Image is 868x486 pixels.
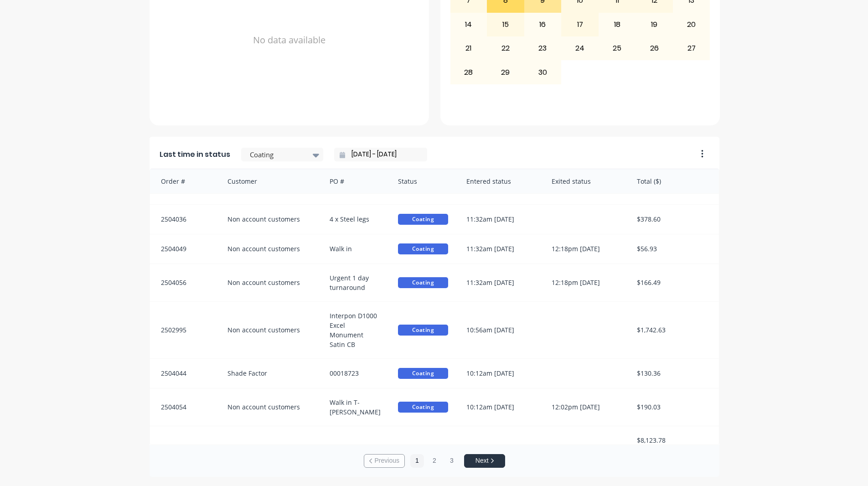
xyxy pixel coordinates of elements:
[628,426,719,454] div: $8,123.78
[320,169,389,193] div: PO #
[562,13,598,36] div: 17
[542,264,628,301] div: 12:18pm [DATE]
[628,169,719,193] div: Total ($)
[599,13,635,36] div: 18
[673,13,710,36] div: 20
[398,368,448,379] span: Coating
[150,205,218,234] div: 2504036
[320,302,389,358] div: Interpon D1000 Excel Monument Satin CB
[398,277,448,288] span: Coating
[628,302,719,358] div: $1,742.63
[160,149,230,160] span: Last time in status
[525,37,561,60] div: 23
[410,454,424,468] button: 1
[150,388,218,426] div: 2504054
[398,243,448,254] span: Coating
[525,13,561,36] div: 16
[457,388,542,426] div: 10:12am [DATE]
[542,388,628,426] div: 12:02pm [DATE]
[464,454,505,468] button: Next
[628,264,719,301] div: $166.49
[150,169,218,193] div: Order #
[450,61,487,83] div: 28
[345,148,424,161] input: Filter by date
[487,13,524,36] div: 15
[320,388,389,426] div: Walk in T-[PERSON_NAME]
[320,205,389,234] div: 4 x Steel legs
[487,37,524,60] div: 22
[628,234,719,264] div: $56.93
[628,359,719,388] div: $130.36
[428,454,441,468] button: 2
[636,13,672,36] div: 19
[562,37,598,60] div: 24
[320,264,389,301] div: Urgent 1 day turnaround
[457,205,542,234] div: 11:32am [DATE]
[525,61,561,83] div: 30
[628,205,719,234] div: $378.60
[628,388,719,426] div: $190.03
[218,388,321,426] div: Non account customers
[364,454,405,468] button: Previous
[218,169,321,193] div: Customer
[218,205,321,234] div: Non account customers
[150,234,218,264] div: 2504049
[542,169,628,193] div: Exited status
[218,359,321,388] div: Shade Factor
[450,13,487,36] div: 14
[150,302,218,358] div: 2502995
[450,37,487,60] div: 21
[457,234,542,264] div: 11:32am [DATE]
[218,302,321,358] div: Non account customers
[218,234,321,264] div: Non account customers
[320,359,389,388] div: 00018723
[457,302,542,358] div: 10:56am [DATE]
[457,169,542,193] div: Entered status
[398,402,448,413] span: Coating
[389,169,457,193] div: Status
[599,37,635,60] div: 25
[398,214,448,225] span: Coating
[320,234,389,264] div: Walk in
[542,234,628,264] div: 12:18pm [DATE]
[487,61,524,83] div: 29
[457,359,542,388] div: 10:12am [DATE]
[398,325,448,336] span: Coating
[457,264,542,301] div: 11:32am [DATE]
[218,264,321,301] div: Non account customers
[445,454,459,468] button: 3
[636,37,672,60] div: 26
[150,264,218,301] div: 2504056
[150,359,218,388] div: 2504044
[673,37,710,60] div: 27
